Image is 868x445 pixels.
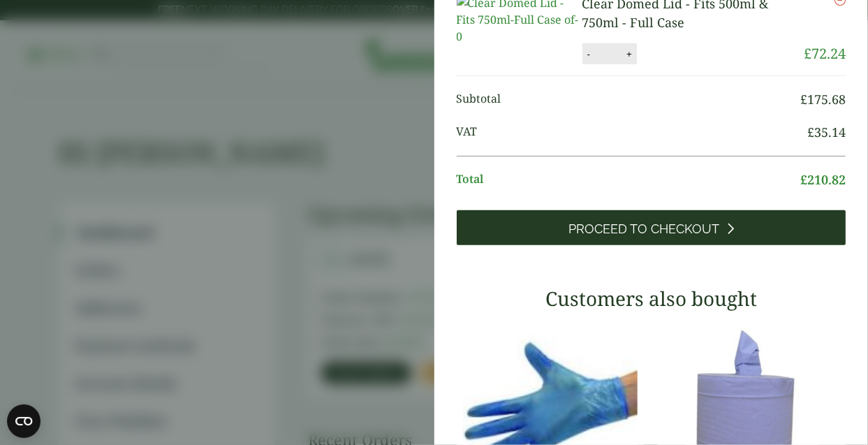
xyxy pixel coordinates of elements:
span: Total [457,170,801,189]
button: Open CMP widget [7,404,41,438]
span: £ [804,44,811,63]
span: £ [800,171,807,188]
span: VAT [457,123,808,142]
button: - [583,48,594,60]
h3: Customers also bought [457,287,846,311]
span: Subtotal [457,90,801,109]
bdi: 210.82 [800,171,846,188]
a: Proceed to Checkout [457,210,846,245]
button: + [622,48,636,60]
bdi: 72.24 [804,44,846,63]
bdi: 175.68 [800,91,846,108]
span: £ [800,91,807,108]
span: Proceed to Checkout [568,221,719,237]
span: £ [807,124,814,140]
bdi: 35.14 [807,124,846,140]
